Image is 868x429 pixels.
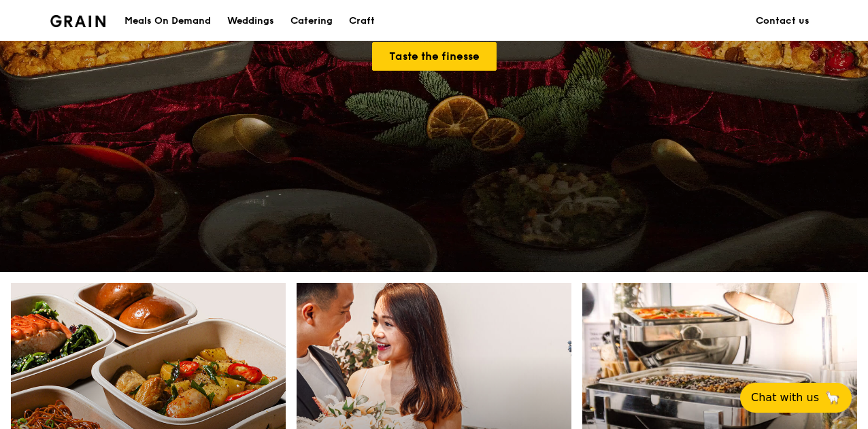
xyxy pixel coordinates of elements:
a: Craft [341,1,383,41]
a: Catering [282,1,341,41]
a: Taste the finesse [372,42,497,71]
span: Chat with us [751,390,819,406]
img: Grain [50,15,105,27]
div: Catering [290,1,333,41]
a: Weddings [219,1,282,41]
div: Meals On Demand [124,1,211,41]
button: Chat with us🦙 [740,383,852,413]
div: Weddings [227,1,274,41]
div: Craft [349,1,375,41]
a: Contact us [748,1,818,41]
span: 🦙 [824,390,841,406]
